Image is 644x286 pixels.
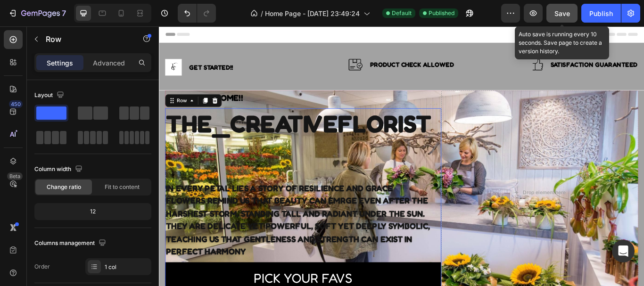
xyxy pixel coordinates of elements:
[392,9,412,17] span: Default
[178,4,216,23] div: Undo/Redo
[34,237,108,250] div: Columns management
[429,9,454,17] span: Published
[8,97,328,131] p: THE_CREATIVEFLORIST
[581,4,621,23] button: Publish
[554,9,570,17] span: Save
[47,183,81,191] span: Change ratio
[436,38,448,51] img: Alt Image
[546,4,578,23] button: Save
[456,39,558,50] p: Satisfaction Guaranteed
[7,180,329,271] div: Rich Text Editor. Editing area: main
[265,8,360,18] span: Home Page - [DATE] 23:49:24
[159,26,644,286] iframe: Design area
[19,82,34,91] div: Row
[8,196,328,270] p: FLOWERS REMIND US THAT BEAUTY CAN EMRGE EVEN AFTER THE HARSHEST STORM, STANDING TALL AND RADIANT ...
[105,183,140,191] span: Fit to content
[4,4,70,23] button: 7
[612,240,635,262] div: Open Intercom Messenger
[62,8,66,19] p: 7
[36,205,149,218] div: 12
[8,181,328,196] p: IN EVERY PETAL LIES A STORY OF RESILIENCE AND GRACE
[105,263,149,271] div: 1 col
[7,172,23,180] div: Beta
[34,163,84,176] div: Column width
[9,100,23,108] div: 450
[8,76,328,91] p: YOU'RE WELCOME!!
[34,89,66,102] div: Layout
[34,262,50,271] div: Order
[246,39,343,50] p: Product Check Allowed
[221,38,237,51] img: Alt Image
[47,58,73,68] p: Settings
[261,8,263,18] span: /
[424,190,474,197] div: Drop element here
[93,58,125,68] p: Advanced
[589,8,613,18] div: Publish
[46,33,126,45] p: Row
